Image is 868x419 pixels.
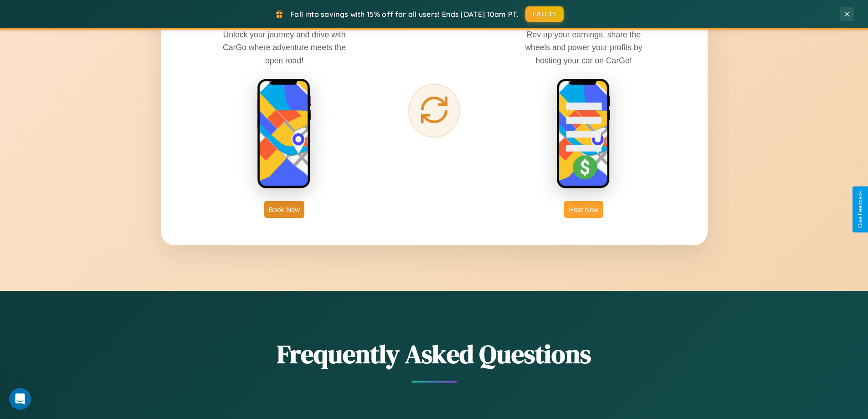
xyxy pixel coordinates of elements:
img: host phone [556,78,611,190]
img: rent phone [257,78,312,190]
div: Give Feedback [857,191,863,228]
button: Host Now [564,201,603,218]
span: Fall into savings with 15% off for all users! Ends [DATE] 10am PT. [290,10,519,19]
button: Book Now [264,201,304,218]
button: FALL15 [525,6,564,22]
p: Rev up your earnings, share the wheels and power your profits by hosting your car on CarGo! [515,28,652,67]
iframe: Intercom live chat [9,388,31,410]
p: Unlock your journey and drive with CarGo where adventure meets the open road! [216,28,353,67]
h2: Frequently Asked Questions [161,336,708,372]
